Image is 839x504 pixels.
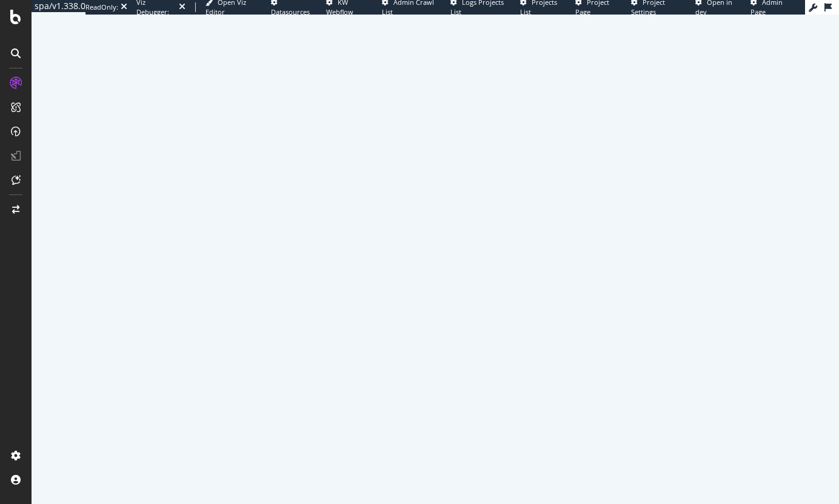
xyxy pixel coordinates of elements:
[271,7,310,16] span: Datasources
[392,228,479,271] div: animation
[85,2,118,12] div: ReadOnly:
